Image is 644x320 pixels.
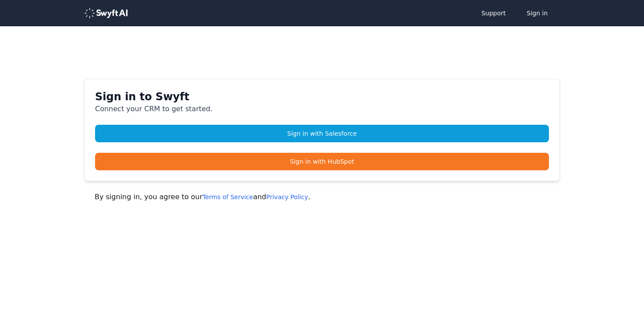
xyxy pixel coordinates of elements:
img: logo-488353a97b7647c9773e25e94dd66c4536ad24f66c59206894594c5eb3334934.png [84,8,128,18]
button: Sign in [518,4,556,22]
a: Sign in with HubSpot [95,153,549,170]
a: Support [473,4,514,22]
a: Terms of Service [202,193,253,200]
p: Connect your CRM to get started. [95,104,549,114]
a: Sign in with Salesforce [95,125,549,142]
h1: Sign in to Swyft [95,90,549,104]
p: By signing in, you agree to our and . [95,192,549,202]
a: Privacy Policy [266,193,308,200]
